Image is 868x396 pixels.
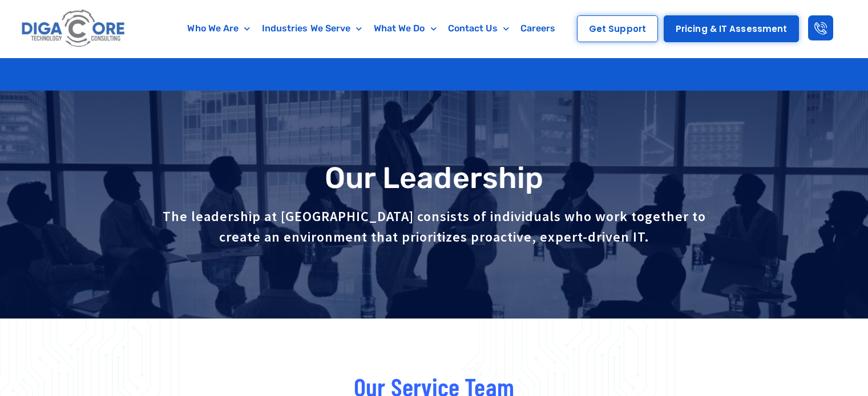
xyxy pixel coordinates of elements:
[19,6,128,52] img: Digacore logo 1
[256,15,368,42] a: Industries We Serve
[160,206,708,247] p: The leadership at [GEOGRAPHIC_DATA] consists of individuals who work together to create an enviro...
[174,15,569,42] nav: Menu
[368,15,442,42] a: What We Do
[577,15,658,42] a: Get Support
[181,15,256,42] a: Who We Are
[69,162,800,194] h1: Our Leadership
[442,15,515,42] a: Contact Us
[515,15,562,42] a: Careers
[589,25,646,33] span: Get Support
[676,25,787,33] span: Pricing & IT Assessment
[664,15,799,42] a: Pricing & IT Assessment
